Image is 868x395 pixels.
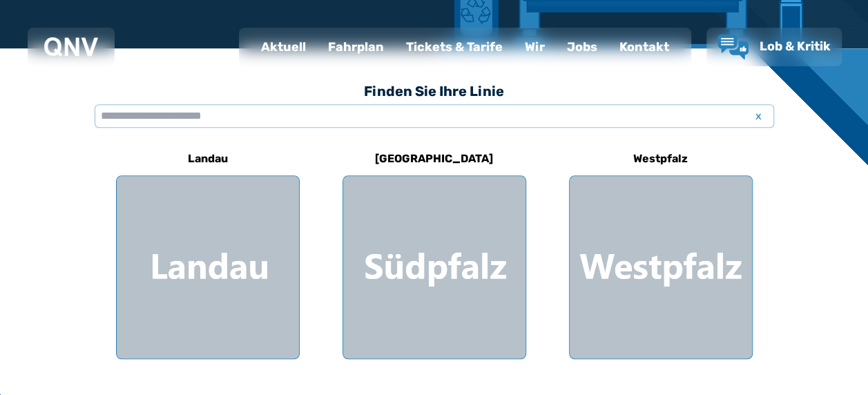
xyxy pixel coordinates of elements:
[628,148,693,170] h6: Westpfalz
[556,29,608,65] a: Jobs
[250,29,317,65] a: Aktuell
[760,39,831,54] span: Lob & Kritik
[717,35,831,59] a: Lob & Kritik
[749,108,769,124] span: x
[395,29,514,65] a: Tickets & Tarife
[569,142,753,359] a: Westpfalz Region Westpfalz
[514,29,556,65] a: Wir
[182,148,233,170] h6: Landau
[343,142,526,359] a: [GEOGRAPHIC_DATA] Region Südpfalz
[317,29,395,65] a: Fahrplan
[608,29,680,65] a: Kontakt
[44,33,98,61] a: QNV Logo
[369,148,499,170] h6: [GEOGRAPHIC_DATA]
[44,37,98,57] img: QNV Logo
[95,76,774,106] h3: Finden Sie Ihre Linie
[116,142,300,359] a: Landau Region Landau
